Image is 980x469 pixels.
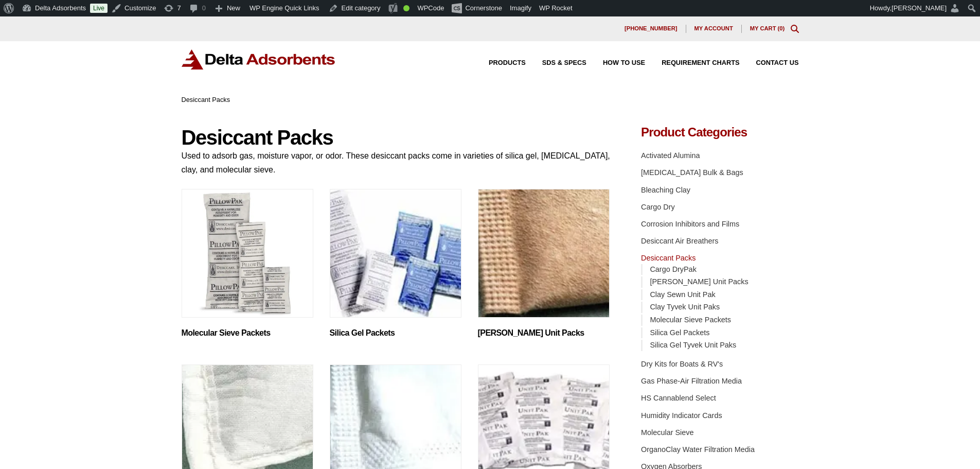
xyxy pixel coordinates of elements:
[892,4,947,12] span: [PERSON_NAME]
[750,25,785,31] a: My Cart (0)
[641,445,755,454] a: OrganoClay Water Filtration Media
[641,360,723,368] a: Dry Kits for Boats & RV's
[662,60,739,66] span: Requirement Charts
[650,328,709,337] a: Silica Gel Packets
[756,60,799,66] span: Contact Us
[641,394,716,402] a: HS Cannablend Select
[650,316,731,324] a: Molecular Sieve Packets
[641,203,675,211] a: Cargo Dry
[650,277,748,286] a: [PERSON_NAME] Unit Packs
[641,220,739,228] a: Corrosion Inhibitors and Films
[650,265,696,273] a: Cargo DryPak
[616,25,686,33] a: [PHONE_NUMBER]
[641,428,693,437] a: Molecular Sieve
[641,151,700,160] a: Activated Alumina
[90,4,108,13] a: Live
[625,26,678,31] span: [PHONE_NUMBER]
[478,189,610,338] a: Visit product category Clay Kraft Unit Packs
[330,189,461,318] img: Silica Gel Packets
[182,189,313,318] img: Molecular Sieve Packets
[472,60,526,66] a: Products
[182,49,336,70] img: Delta Adsorbents
[478,328,610,338] h2: [PERSON_NAME] Unit Packs
[740,60,799,66] a: Contact Us
[641,254,696,262] a: Desiccant Packs
[641,126,798,138] h4: Product Categories
[330,189,461,338] a: Visit product category Silica Gel Packets
[182,149,611,177] p: Used to adsorb gas, moisture vapor, or odor. These desiccant packs come in varieties of silica ge...
[586,60,645,66] a: How to Use
[330,328,461,338] h2: Silica Gel Packets
[603,60,645,66] span: How to Use
[641,168,743,177] a: [MEDICAL_DATA] Bulk & Bags
[650,303,720,311] a: Clay Tyvek Unit Paks
[542,60,586,66] span: SDS & SPECS
[403,5,409,11] div: Good
[641,377,742,385] a: Gas Phase-Air Filtration Media
[694,26,733,31] span: My account
[182,96,230,103] span: Desiccant Packs
[478,189,610,318] img: Clay Kraft Unit Packs
[182,189,313,338] a: Visit product category Molecular Sieve Packets
[650,290,715,299] a: Clay Sewn Unit Pak
[182,328,313,338] h2: Molecular Sieve Packets
[650,341,736,349] a: Silica Gel Tyvek Unit Paks
[686,25,742,33] a: My account
[641,411,722,420] a: Humidity Indicator Cards
[489,60,526,66] span: Products
[641,237,718,245] a: Desiccant Air Breathers
[791,25,799,33] div: Toggle Modal Content
[526,60,586,66] a: SDS & SPECS
[779,25,782,31] span: 0
[645,60,739,66] a: Requirement Charts
[641,186,690,194] a: Bleaching Clay
[182,126,611,149] h1: Desiccant Packs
